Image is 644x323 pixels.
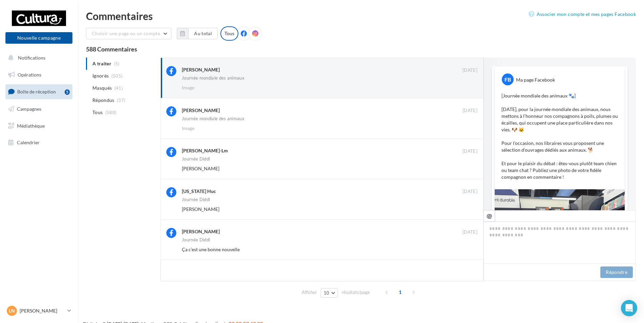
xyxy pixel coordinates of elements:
[463,189,477,195] span: [DATE]
[395,287,406,298] span: 1
[188,28,218,39] button: Au total
[92,109,103,116] span: Tous
[18,72,41,78] span: Opérations
[4,84,74,99] a: Boîte de réception5
[92,72,109,79] span: Ignorés
[17,123,45,128] span: Médiathèque
[321,288,338,298] button: 10
[177,28,218,39] button: Au total
[463,229,477,235] span: [DATE]
[4,119,74,133] a: Médiathèque
[92,97,114,104] span: Répondus
[182,197,210,202] div: Journée Diddl
[182,238,210,242] div: Journée Diddl
[4,102,74,116] a: Campagnes
[516,77,555,83] div: Ma page Facebook
[182,116,244,121] div: Journée mondiale des animaux
[20,307,65,314] p: [PERSON_NAME]
[182,125,194,131] span: Image
[501,92,618,180] p: [Journée mondiale des animaux 🐾] [DATE], pour la journée mondiale des animaux, nous mettons à l’h...
[182,246,240,252] span: Ça c’est une bonne nouvelle
[182,107,220,114] div: [PERSON_NAME]
[621,300,637,316] div: Open Intercom Messenger
[302,289,317,296] span: Afficher
[487,213,492,219] i: @
[9,307,15,314] span: Ln
[86,11,636,21] div: Commentaires
[182,188,216,195] div: [US_STATE] Huc
[463,108,477,114] span: [DATE]
[65,89,70,95] div: 5
[111,73,123,79] span: (505)
[463,148,477,154] span: [DATE]
[182,206,219,212] span: [PERSON_NAME]
[92,85,112,91] span: Masqués
[484,210,495,222] button: @
[600,266,633,278] button: Répondre
[182,228,220,235] div: [PERSON_NAME]
[502,73,514,85] div: FB
[17,139,40,145] span: Calendrier
[5,304,72,317] a: Ln [PERSON_NAME]
[342,289,370,296] span: résultats/page
[182,147,228,154] div: [PERSON_NAME]-Lm
[324,290,329,296] span: 10
[4,68,74,82] a: Opérations
[182,157,210,161] div: Journée Diddl
[182,85,194,90] span: Image
[4,51,71,65] button: Notifications
[92,30,160,36] span: Choisir une page ou un compte
[4,135,74,150] a: Calendrier
[182,76,244,80] div: Journée mondiale des animaux
[463,67,477,73] span: [DATE]
[117,98,125,103] span: (37)
[17,89,56,94] span: Boîte de réception
[114,85,123,91] span: (41)
[86,28,171,39] button: Choisir une page ou un compte
[17,106,41,112] span: Campagnes
[18,55,45,61] span: Notifications
[182,166,219,171] span: [PERSON_NAME]
[220,26,238,41] div: Tous
[182,66,220,73] div: [PERSON_NAME]
[5,32,72,44] button: Nouvelle campagne
[529,10,636,18] a: Associer mon compte et mes pages Facebook
[86,46,636,52] div: 588 Commentaires
[105,110,117,115] span: (588)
